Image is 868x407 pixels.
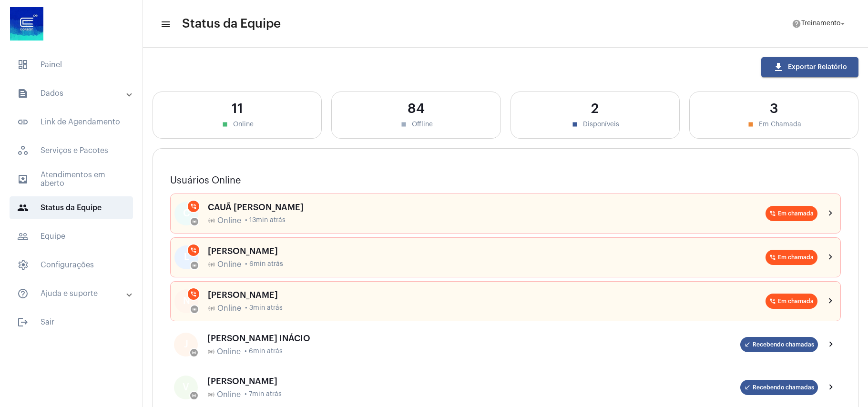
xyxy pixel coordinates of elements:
[10,53,133,76] span: Painel
[801,20,840,27] span: Treinamento
[174,376,198,399] div: V
[208,203,766,212] div: CAUÃ [PERSON_NAME]
[825,295,837,307] mat-icon: chevron_right
[826,339,837,350] mat-icon: chevron_right
[192,307,197,312] mat-icon: online_prediction
[190,247,197,254] mat-icon: phone_in_talk
[10,225,133,248] span: Equipe
[773,61,784,73] mat-icon: download
[160,19,170,30] mat-icon: sidenav icon
[245,348,283,355] span: • 6min atrás
[769,298,776,305] mat-icon: phone_in_talk
[190,203,197,210] mat-icon: phone_in_talk
[217,390,241,399] span: Online
[766,294,817,309] mat-chip: Em chamada
[699,102,848,116] div: 3
[245,261,283,268] span: • 6min atrás
[769,254,776,261] mat-icon: phone_in_talk
[192,393,196,398] mat-icon: online_prediction
[207,348,215,356] mat-icon: online_prediction
[208,246,766,256] div: [PERSON_NAME]
[245,305,283,312] span: • 3min atrás
[341,102,490,116] div: 84
[208,305,215,312] mat-icon: online_prediction
[217,347,241,356] span: Online
[8,5,46,43] img: d4669ae0-8c07-2337-4f67-34b0df7f5ae4.jpeg
[521,102,670,116] div: 2
[6,282,143,305] mat-expansion-panel-header: sidenav iconAjuda e suporte
[825,252,837,263] mat-icon: chevron_right
[744,384,751,391] mat-icon: call_received
[17,116,29,128] mat-icon: sidenav icon
[761,57,858,77] button: Exportar Relatório
[17,88,127,99] mat-panel-title: Dados
[773,64,847,71] span: Exportar Relatório
[766,206,817,221] mat-chip: Em chamada
[190,291,197,297] mat-icon: phone_in_talk
[746,120,755,129] mat-icon: stop
[10,111,133,133] span: Link de Agendamento
[17,202,29,214] mat-icon: sidenav icon
[17,288,127,299] mat-panel-title: Ajuda e suporte
[10,139,133,162] span: Serviços e Pacotes
[10,196,133,219] span: Status da Equipe
[17,288,29,299] mat-icon: sidenav icon
[170,175,841,186] h3: Usuários Online
[521,120,670,129] div: Disponíveis
[208,217,215,224] mat-icon: online_prediction
[399,120,408,129] mat-icon: stop
[740,380,818,395] mat-chip: Recebendo chamadas
[341,120,490,129] div: Offline
[744,341,751,348] mat-icon: call_received
[163,120,312,129] div: Online
[571,120,579,129] mat-icon: stop
[245,217,286,224] span: • 13min atrás
[207,334,740,343] div: [PERSON_NAME] INÁCIO
[208,290,766,300] div: [PERSON_NAME]
[826,382,837,393] mat-icon: chevron_right
[740,337,818,352] mat-chip: Recebendo chamadas
[192,219,197,224] mat-icon: online_prediction
[174,333,198,356] div: J
[174,289,198,313] div: N
[17,231,29,242] mat-icon: sidenav icon
[182,16,281,31] span: Status da Equipe
[163,102,312,116] div: 11
[207,376,740,386] div: [PERSON_NAME]
[766,250,817,265] mat-chip: Em chamada
[825,208,837,219] mat-icon: chevron_right
[17,88,29,99] mat-icon: sidenav icon
[10,254,133,276] span: Configurações
[217,304,241,313] span: Online
[17,173,29,185] mat-icon: sidenav icon
[769,210,776,217] mat-icon: phone_in_talk
[17,316,29,328] mat-icon: sidenav icon
[17,145,29,156] span: sidenav icon
[6,82,143,105] mat-expansion-panel-header: sidenav iconDados
[192,263,197,268] mat-icon: online_prediction
[192,350,196,355] mat-icon: online_prediction
[699,120,848,129] div: Em Chamada
[17,59,29,71] span: sidenav icon
[792,19,801,29] mat-icon: help
[17,259,29,271] span: sidenav icon
[217,216,241,225] span: Online
[174,245,198,269] div: L
[217,260,241,269] span: Online
[207,391,215,398] mat-icon: online_prediction
[10,168,133,191] span: Atendimentos em aberto
[208,261,215,268] mat-icon: online_prediction
[838,20,847,28] mat-icon: arrow_drop_down
[786,14,853,33] button: Treinamento
[245,391,282,398] span: • 7min atrás
[10,311,133,334] span: Sair
[221,120,229,129] mat-icon: stop
[174,202,198,225] div: C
